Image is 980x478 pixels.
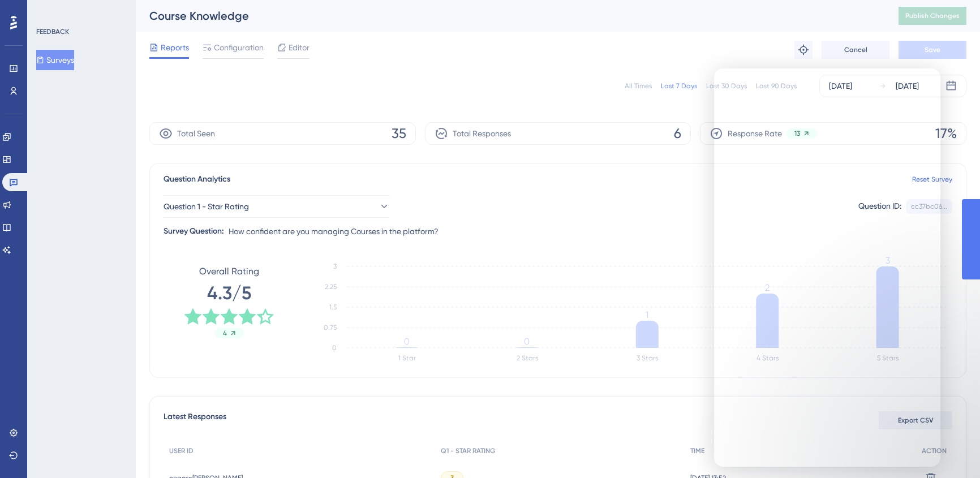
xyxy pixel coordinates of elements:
[223,329,227,338] span: 4
[324,324,337,331] tspan: 0.75
[333,262,337,270] tspan: 3
[661,81,697,91] div: Last 7 Days
[646,309,648,320] tspan: 1
[625,81,652,91] div: All Times
[164,410,226,430] span: Latest Responses
[214,41,264,54] span: Configuration
[329,303,337,311] tspan: 1.5
[517,354,538,362] text: 2 Stars
[149,8,870,24] div: Course Knowledge
[714,68,940,467] iframe: Intercom live chat
[164,200,249,213] span: Question 1 - Star Rating
[164,195,390,218] button: Question 1 - Star Rating
[822,41,889,59] button: Cancel
[637,354,658,362] text: 3 Stars
[289,41,310,54] span: Editor
[199,265,259,278] span: Overall Rating
[177,127,215,140] span: Total Seen
[398,354,416,362] text: 1 Star
[164,225,224,238] div: Survey Question:
[325,283,337,291] tspan: 2.25
[169,446,194,455] span: USER ID
[36,50,74,70] button: Surveys
[207,281,251,305] span: 4.3/5
[524,336,530,347] tspan: 0
[905,11,960,20] span: Publish Changes
[674,124,681,143] span: 6
[925,45,940,54] span: Save
[453,127,511,140] span: Total Responses
[844,45,867,54] span: Cancel
[404,336,410,347] tspan: 0
[690,446,704,455] span: TIME
[932,433,966,467] iframe: UserGuiding AI Assistant Launcher
[392,124,406,143] span: 35
[229,225,439,238] span: How confident are you managing Courses in the platform?
[441,446,495,455] span: Q1 - STAR RATING
[332,344,337,352] tspan: 0
[899,41,966,59] button: Save
[36,27,69,36] div: FEEDBACK
[164,173,230,186] span: Question Analytics
[899,7,966,25] button: Publish Changes
[161,41,189,54] span: Reports
[706,81,747,91] div: Last 30 Days
[935,124,957,143] span: 17%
